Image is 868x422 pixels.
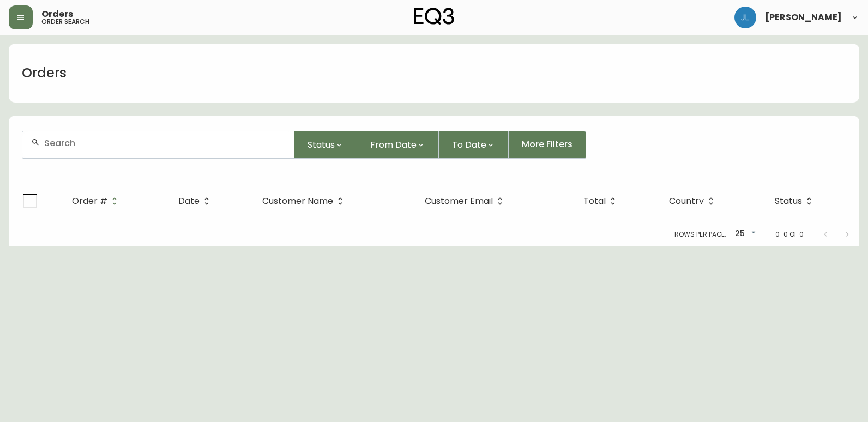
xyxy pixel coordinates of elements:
span: Country [669,198,704,204]
span: From Date [370,138,417,152]
input: Search [44,138,285,148]
span: Country [669,196,718,206]
div: 25 [731,225,758,243]
span: Total [583,196,620,206]
span: More Filters [522,138,572,150]
span: Total [583,198,606,204]
span: Customer Name [262,196,347,206]
span: Date [178,196,214,206]
span: Customer Email [425,198,493,204]
span: Status [308,138,335,152]
span: Customer Name [262,198,333,204]
span: Order # [72,196,122,206]
span: Status [775,198,802,204]
span: Date [178,198,200,204]
button: From Date [357,131,439,159]
button: To Date [439,131,509,159]
button: Status [294,131,357,159]
span: Status [775,196,816,206]
img: logo [414,8,454,25]
span: Customer Email [425,196,507,206]
img: 1c9c23e2a847dab86f8017579b61559c [734,7,756,28]
button: More Filters [509,131,586,159]
h5: order search [41,19,89,25]
h1: Orders [22,64,67,82]
span: Order # [72,198,107,204]
p: 0-0 of 0 [775,230,804,239]
span: [PERSON_NAME] [765,13,842,22]
p: Rows per page: [674,230,726,239]
span: Orders [41,10,73,19]
span: To Date [452,138,486,152]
